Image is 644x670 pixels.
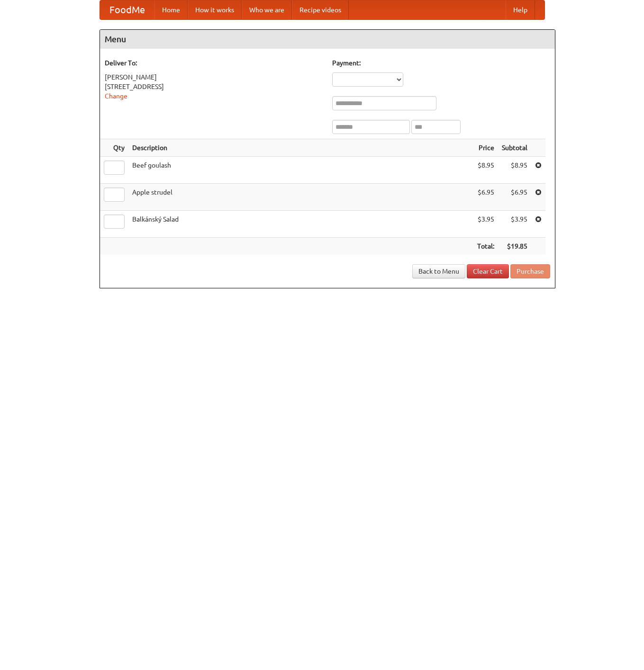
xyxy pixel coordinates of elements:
[128,139,473,157] th: Description
[510,264,550,278] button: Purchase
[154,0,188,19] a: Home
[105,92,127,100] a: Change
[128,184,473,211] td: Apple strudel
[506,0,535,19] a: Help
[473,157,498,184] td: $8.95
[105,58,323,68] h5: Deliver To:
[105,72,323,82] div: [PERSON_NAME]
[188,0,242,19] a: How it works
[128,211,473,238] td: Balkánský Salad
[100,0,154,19] a: FoodMe
[332,58,550,68] h5: Payment:
[292,0,349,19] a: Recipe videos
[498,211,531,238] td: $3.95
[473,139,498,157] th: Price
[498,139,531,157] th: Subtotal
[128,157,473,184] td: Beef goulash
[242,0,292,19] a: Who we are
[100,139,128,157] th: Qty
[473,211,498,238] td: $3.95
[467,264,509,278] a: Clear Cart
[412,264,465,278] a: Back to Menu
[473,184,498,211] td: $6.95
[473,238,498,255] th: Total:
[105,82,323,91] div: [STREET_ADDRESS]
[498,238,531,255] th: $19.85
[498,157,531,184] td: $8.95
[100,30,555,49] h4: Menu
[498,184,531,211] td: $6.95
